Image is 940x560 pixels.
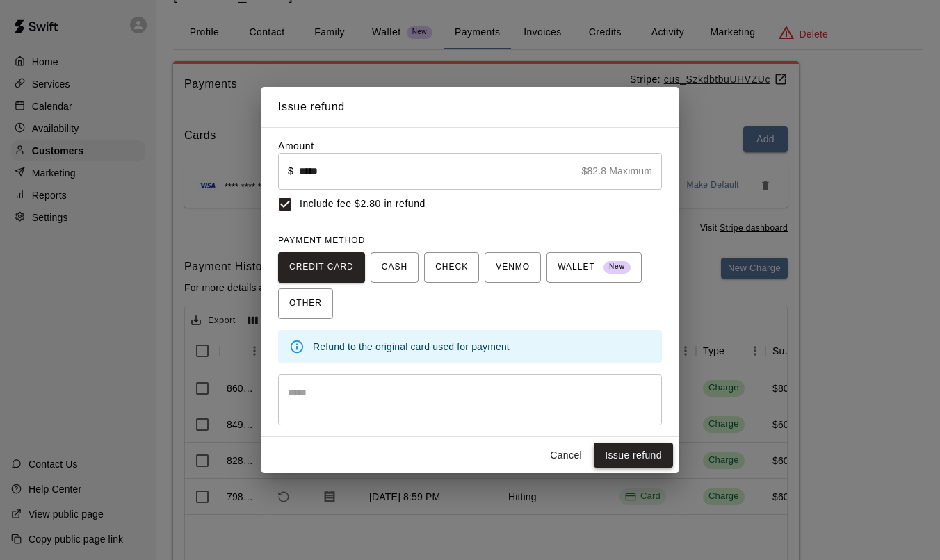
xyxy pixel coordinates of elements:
div: Refund to the original card used for payment [313,334,651,359]
h2: Issue refund [261,87,679,127]
span: VENMO [496,256,530,279]
span: OTHER [289,293,322,315]
p: $ [288,164,293,178]
button: OTHER [278,288,333,319]
button: CREDIT CARD [278,252,365,283]
button: Issue refund [594,443,673,468]
button: CASH [371,252,419,283]
span: CASH [382,256,407,279]
p: $82.8 Maximum [581,164,652,178]
button: WALLET New [546,252,642,283]
span: New [603,258,631,277]
span: WALLET [558,256,631,279]
label: Amount [278,140,314,151]
button: VENMO [485,252,541,283]
span: PAYMENT METHOD [278,236,365,245]
button: Cancel [544,443,588,468]
button: CHECK [424,252,479,283]
span: CREDIT CARD [289,256,354,279]
span: Include fee $2.80 in refund [300,197,426,211]
span: CHECK [435,256,468,279]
